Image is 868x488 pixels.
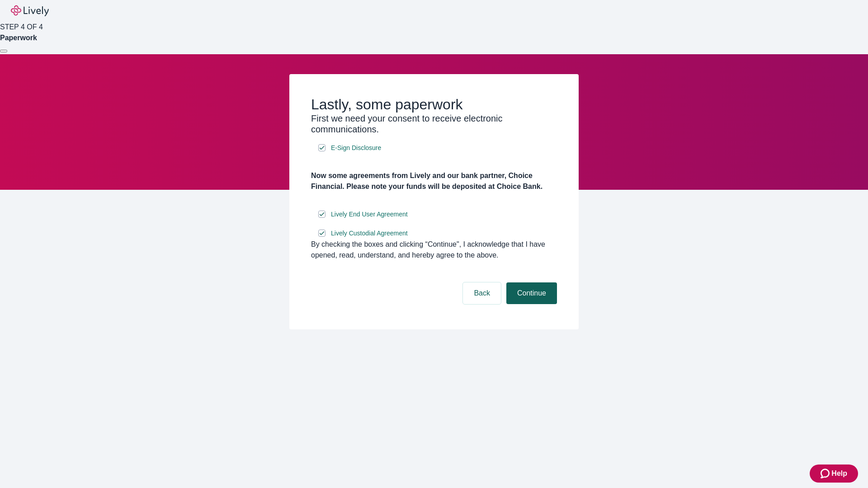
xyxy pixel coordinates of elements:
span: Lively End User Agreement [331,210,408,219]
h4: Now some agreements from Lively and our bank partner, Choice Financial. Please note your funds wi... [311,170,557,192]
a: e-sign disclosure document [329,142,383,154]
h3: First we need your consent to receive electronic communications. [311,113,557,135]
button: Back [463,282,501,304]
button: Continue [506,282,557,304]
a: e-sign disclosure document [329,228,410,239]
img: Lively [11,5,49,16]
div: By checking the boxes and clicking “Continue", I acknowledge that I have opened, read, understand... [311,239,557,261]
svg: Zendesk support icon [821,468,831,479]
span: Help [831,468,847,479]
a: e-sign disclosure document [329,209,410,220]
span: E-Sign Disclosure [331,143,381,153]
span: Lively Custodial Agreement [331,229,408,238]
h2: Lastly, some paperwork [311,96,557,113]
button: Zendesk support iconHelp [810,465,858,483]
